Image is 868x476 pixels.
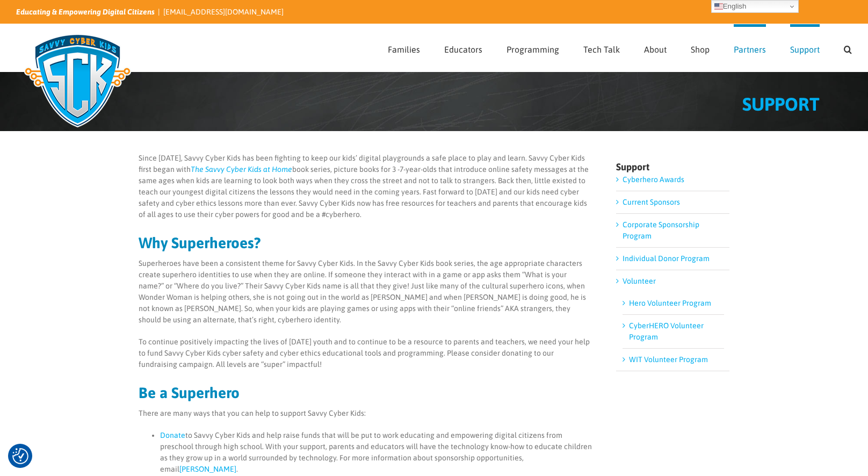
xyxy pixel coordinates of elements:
a: Partners [734,24,766,71]
h4: Support [616,162,729,172]
a: Individual Donor Program [623,254,710,263]
a: Search [844,24,852,71]
p: There are many ways that you can help to support Savvy Cyber Kids: [139,408,592,419]
h2: Why Superheroes? [139,235,592,250]
a: Donate [160,431,185,439]
button: Consent Preferences [12,448,28,464]
p: Superheroes have been a consistent theme for Savvy Cyber Kids. In the Savvy Cyber Kids book serie... [139,258,592,326]
nav: Main Menu [388,24,852,71]
a: Corporate Sponsorship Program [623,220,699,240]
li: to Savvy Cyber Kids and help raise funds that will be put to work educating and empowering digita... [160,430,592,475]
a: About [644,24,667,71]
p: To continue positively impacting the lives of [DATE] youth and to continue to be a resource to pa... [139,336,592,370]
span: Families [388,45,420,54]
a: Families [388,24,420,71]
span: Tech Talk [583,45,620,54]
span: Educators [444,45,482,54]
a: WIT Volunteer Program [629,355,708,364]
a: Volunteer [623,277,656,285]
a: Shop [691,24,710,71]
img: Savvy Cyber Kids Logo [16,27,139,134]
a: Current Sponsors [623,198,680,206]
img: en [714,2,723,11]
span: Partners [734,45,766,54]
a: The Savvy Cyber Kids at Home [191,165,292,174]
a: Support [790,24,820,71]
a: Cyberhero Awards [623,175,684,184]
a: Tech Talk [583,24,620,71]
a: Educators [444,24,482,71]
span: Support [790,45,820,54]
span: Programming [507,45,559,54]
img: Revisit consent button [12,448,28,464]
span: Shop [691,45,710,54]
i: Educating & Empowering Digital Citizens [16,8,155,16]
a: [EMAIL_ADDRESS][DOMAIN_NAME] [163,8,284,16]
a: CyberHERO Volunteer Program [629,321,704,341]
p: Since [DATE], Savvy Cyber Kids has been fighting to keep our kids’ digital playgrounds a safe pla... [139,153,592,220]
a: Programming [507,24,559,71]
h2: Be a Superhero [139,385,592,400]
span: SUPPORT [742,93,820,114]
span: About [644,45,667,54]
a: [PERSON_NAME] [179,465,236,473]
a: Hero Volunteer Program [629,299,711,307]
